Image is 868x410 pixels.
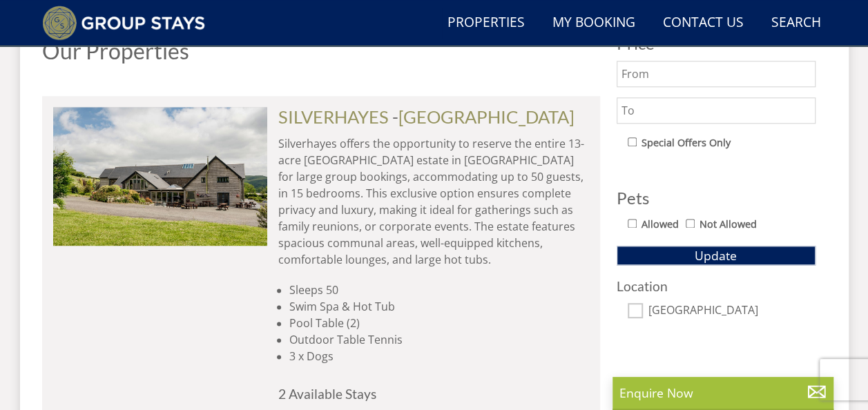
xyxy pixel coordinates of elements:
h3: Location [617,279,816,293]
label: Allowed [642,217,679,232]
label: Special Offers Only [642,135,731,150]
li: Swim Spa & Hot Tub [289,298,589,315]
h4: 2 Available Stays [278,387,589,401]
a: Search [766,8,827,39]
li: Sleeps 50 [289,282,589,298]
a: My Booking [547,8,641,39]
button: Update [617,246,816,265]
h1: Our Properties [42,39,600,63]
li: Outdoor Table Tennis [289,331,589,348]
li: Pool Table (2) [289,315,589,331]
p: Enquire Now [619,384,827,402]
input: To [617,97,816,124]
a: [GEOGRAPHIC_DATA] [398,106,575,127]
span: Update [695,247,737,264]
input: From [617,61,816,87]
img: Silverly_Holiday_Home_Aberystwyth_Sleeps_30.original.jpg [53,107,267,245]
a: SILVERHAYES [278,106,389,127]
label: Not Allowed [700,217,757,232]
span: - [392,106,575,127]
label: [GEOGRAPHIC_DATA] [648,304,816,319]
a: Properties [442,8,530,39]
h3: Price [617,35,816,52]
li: 3 x Dogs [289,348,589,364]
p: Silverhayes offers the opportunity to reserve the entire 13-acre [GEOGRAPHIC_DATA] estate in [GEO... [278,135,589,268]
h3: Pets [617,189,816,207]
a: Contact Us [657,8,749,39]
img: Group Stays [42,6,206,40]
